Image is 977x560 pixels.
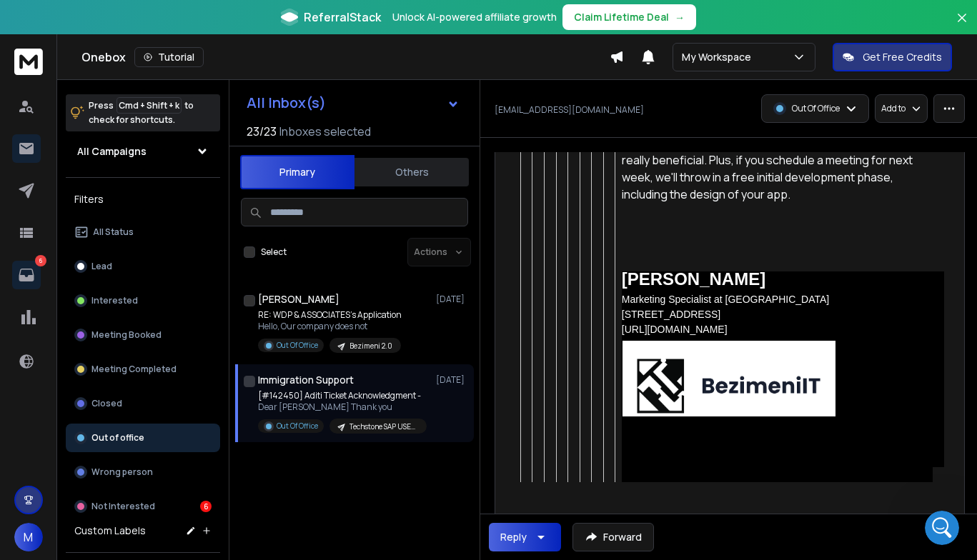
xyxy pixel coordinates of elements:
[66,286,220,315] button: Interested
[63,346,263,402] div: Please ensure that if the request doesnt come from my email, The ownership transfer isnt a reques...
[11,136,274,182] div: Box says…
[35,255,46,266] p: 6
[66,389,220,418] button: Closed
[91,329,162,341] p: Meeting Booked
[277,421,318,431] p: Out Of Office
[69,18,178,32] p: The team can also help
[69,7,90,18] h1: Box
[91,450,102,461] button: Start recording
[224,6,251,33] button: Home
[200,501,212,512] div: 6
[436,374,468,386] p: [DATE]
[66,189,220,209] h3: Filters
[166,222,192,248] span: Amazing
[93,226,134,238] p: All Status
[9,6,36,33] button: go back
[51,317,274,446] div: Thank you so much!Please ensure that if the request doesnt come from my email, The ownership tran...
[91,432,144,444] p: Out of office
[277,340,318,351] p: Out Of Office
[66,137,220,166] button: All Campaigns
[622,307,728,337] td: [STREET_ADDRESS]
[22,450,34,461] button: Upload attachment
[500,530,527,544] div: Reply
[354,156,469,188] button: Others
[489,523,561,551] button: Reply
[11,317,274,458] div: Matt says…
[682,50,757,64] p: My Workspace
[258,390,427,401] p: [#142450] Aditi Ticket Acknowledgment -
[68,225,88,245] span: Bad
[81,47,610,67] div: Onebox
[258,309,402,321] p: RE: WDP & ASSOCIATES's Application
[68,450,79,461] button: Gif picker
[258,321,402,332] p: Hello, Our company does not
[881,103,906,114] p: Add to
[63,410,263,438] div: At no given time will anyone other than me request such transfers.
[89,99,194,127] p: Press to check for shortcuts.
[77,144,147,159] h1: All Campaigns
[34,225,54,245] span: Terrible
[251,6,277,31] div: Close
[91,398,122,409] p: Closed
[172,271,200,299] div: Submit
[41,8,64,31] img: Profile image for Box
[863,50,942,64] p: Get Free Credits
[14,523,43,551] button: M
[91,466,153,478] p: Wrong person
[304,9,381,26] span: ReferralStack
[23,60,223,116] div: Please ensure the account remains under your company’s authorized access moving forward to avoid ...
[66,424,220,452] button: Out of office
[349,341,392,351] p: Bezimeni 2.0
[74,524,146,538] h3: Custom Labels
[66,492,220,521] button: Not Interested6
[23,144,223,172] div: Help [PERSON_NAME] understand how they’re doing:
[91,295,138,306] p: Interested
[349,421,418,432] p: Techstone SAP USERS ECC - [DATE]
[925,511,959,545] iframe: Intercom live chat
[622,269,765,289] strong: [PERSON_NAME]
[91,364,177,375] p: Meeting Completed
[622,322,728,337] td: [URL][DOMAIN_NAME]
[116,97,182,114] span: Cmd + Shift + k
[26,198,197,215] div: Rate your conversation
[66,355,220,384] button: Meeting Completed
[622,294,829,305] span: Marketing Specialist at [GEOGRAPHIC_DATA]
[833,43,952,71] button: Get Free Credits
[258,401,427,413] p: Dear [PERSON_NAME] Thank you
[675,10,685,24] span: →
[436,294,468,305] p: [DATE]
[279,123,371,140] h3: Inboxes selected
[66,321,220,349] button: Meeting Booked
[247,96,326,110] h1: All Inbox(s)
[562,4,696,30] button: Claim Lifetime Deal→
[135,225,155,245] span: Great
[91,501,155,512] p: Not Interested
[66,252,220,281] button: Lead
[953,9,971,43] button: Close banner
[91,261,112,272] p: Lead
[392,10,557,24] p: Unlock AI-powered affiliate growth
[12,420,274,444] textarea: Message…
[258,373,354,387] h1: Immigration Support
[235,89,471,117] button: All Inbox(s)
[66,218,220,246] button: All Status
[134,47,204,67] button: Tutorial
[261,246,287,258] label: Select
[66,458,220,486] button: Wrong person
[63,326,263,340] div: Thank you so much!
[101,225,121,245] span: OK
[245,444,268,467] button: Send a message…
[247,123,277,140] span: 23 / 23
[45,450,56,461] button: Emoji picker
[12,261,41,289] a: 6
[792,103,840,114] p: Out Of Office
[23,271,172,301] textarea: Tell us more…
[11,136,234,181] div: Help [PERSON_NAME] understand how they’re doing:
[240,155,354,189] button: Primary
[11,183,274,317] div: Box says…
[258,292,339,306] h1: [PERSON_NAME]
[572,523,654,551] button: Forward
